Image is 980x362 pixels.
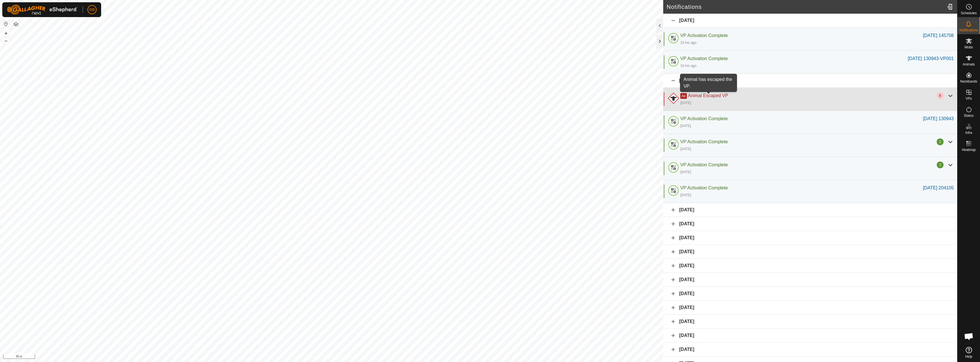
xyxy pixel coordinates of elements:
[680,146,691,152] div: [DATE]
[923,185,954,191] div: [DATE] 204105
[680,169,691,175] div: [DATE]
[663,217,957,231] div: [DATE]
[663,203,957,217] div: [DATE]
[3,37,9,44] button: –
[663,343,957,357] div: [DATE]
[680,123,691,128] div: [DATE]
[3,30,9,37] button: +
[663,329,957,343] div: [DATE]
[663,273,957,287] div: [DATE]
[89,7,95,13] span: RB
[680,193,691,198] div: [DATE]
[680,100,691,105] div: [DATE]
[680,139,728,144] span: VP Activation Complete
[962,148,976,152] span: Heatmap
[680,33,728,38] span: VP Activation Complete
[680,40,697,45] div: 15 hrs ago
[663,301,957,315] div: [DATE]
[957,345,980,361] a: Help
[663,245,957,259] div: [DATE]
[667,3,945,10] h2: Notifications
[959,28,978,32] span: Notifications
[663,287,957,301] div: [DATE]
[960,328,977,345] div: Open chat
[680,56,728,61] span: VP Activation Complete
[688,93,728,98] span: Animal Escaped VP
[937,92,944,99] div: 6
[965,46,973,49] span: Mobs
[309,355,330,360] a: Privacy Policy
[663,14,957,28] div: [DATE]
[923,115,954,122] div: [DATE] 130943
[3,21,9,27] button: Reset Map
[680,162,728,167] span: VP Activation Complete
[337,355,354,360] a: Contact Us
[663,315,957,329] div: [DATE]
[923,32,954,39] div: [DATE] 145708
[908,55,954,62] div: [DATE] 130943-VP001
[960,80,977,83] span: Neckbands
[937,161,944,168] div: 2
[680,116,728,121] span: VP Activation Complete
[964,114,973,117] span: Status
[965,131,972,134] span: Infra
[7,5,78,15] img: Gallagher Logo
[963,63,975,66] span: Animals
[13,21,19,28] button: Map Layers
[663,74,957,88] div: [DATE]
[961,11,977,15] span: Schedules
[663,259,957,273] div: [DATE]
[663,231,957,245] div: [DATE]
[680,185,728,190] span: VP Activation Complete
[680,63,697,68] div: 16 hrs ago
[680,93,687,99] span: Ae
[965,97,972,100] span: VPs
[965,355,972,358] span: Help
[937,138,944,145] div: 2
